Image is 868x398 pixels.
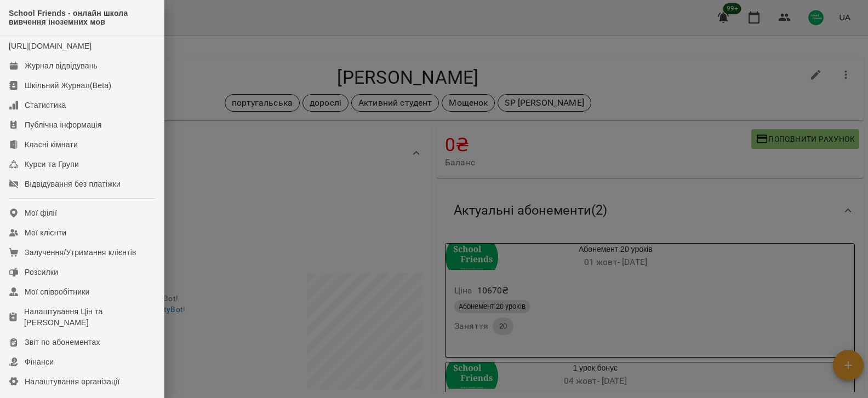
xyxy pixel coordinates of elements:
[9,42,92,50] a: [URL][DOMAIN_NAME]
[25,80,111,91] div: Шкільний Журнал(Beta)
[25,337,100,348] div: Звіт по абонементах
[25,178,121,189] div: Відвідування без платіжки
[25,207,57,218] div: Мої філії
[25,376,120,387] div: Налаштування організації
[9,9,155,27] span: School Friends - онлайн школа вивчення іноземних мов
[25,267,58,278] div: Розсилки
[25,356,54,367] div: Фінанси
[25,139,78,150] div: Класні кімнати
[25,227,66,238] div: Мої клієнти
[25,286,90,297] div: Мої співробітники
[25,60,98,71] div: Журнал відвідувань
[25,247,136,258] div: Залучення/Утримання клієнтів
[25,119,101,130] div: Публічна інформація
[25,100,66,111] div: Статистика
[24,306,155,328] div: Налаштування Цін та [PERSON_NAME]
[25,159,79,170] div: Курси та Групи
